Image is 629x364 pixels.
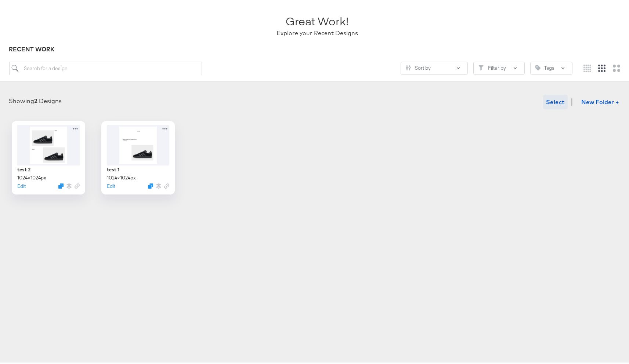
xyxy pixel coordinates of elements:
strong: 2 [35,96,38,103]
svg: Duplicate [58,182,64,187]
button: New Folder + [575,94,626,108]
div: test 21024×1024pxEditDuplicate [12,120,85,193]
div: Showing Designs [9,95,62,104]
button: Edit [17,181,26,188]
div: test 1 [107,165,119,172]
div: Explore your Recent Designs [276,28,358,36]
svg: Link [164,182,169,187]
svg: Sliders [406,64,411,69]
span: Select [546,95,565,106]
svg: Duplicate [148,182,153,187]
div: RECENT WORK [9,44,626,52]
svg: Tag [535,64,541,69]
div: test 2 [17,165,30,172]
div: 1024 × 1024 px [17,173,46,180]
button: TagTags [530,60,572,73]
svg: Large grid [613,63,620,70]
button: SlidersSort by [401,60,468,73]
button: Select [543,93,568,108]
button: Edit [107,181,115,188]
div: 1024 × 1024 px [107,173,136,180]
svg: Medium grid [598,63,605,70]
div: test 11024×1024pxEditDuplicate [101,120,175,193]
button: FilterFilter by [473,60,525,73]
svg: Link [75,182,80,187]
svg: Small grid [583,63,591,70]
input: Search for a design [9,60,202,74]
div: Great Work! [286,12,349,28]
svg: Filter [478,64,484,69]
